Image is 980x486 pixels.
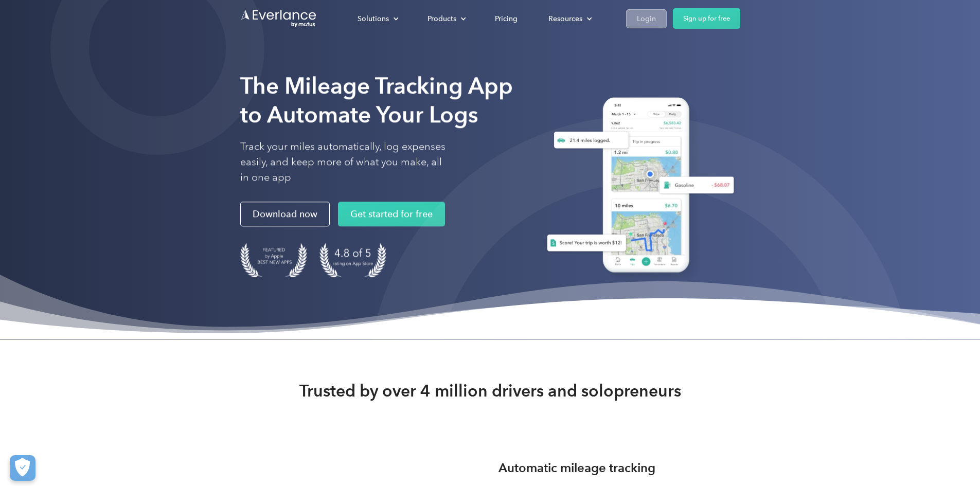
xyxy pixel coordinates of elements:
a: Pricing [485,10,528,28]
div: Products [417,10,474,28]
div: Resources [548,12,582,25]
a: Login [626,9,667,28]
button: Cookies Settings [10,455,35,481]
div: Login [637,12,656,25]
p: Track your miles automatically, log expenses easily, and keep more of what you make, all in one app [240,139,446,185]
div: Products [427,12,456,25]
div: Pricing [495,12,518,25]
img: 4.9 out of 5 stars on the app store [319,243,386,277]
div: Solutions [347,10,407,28]
strong: The Mileage Tracking App to Automate Your Logs [240,72,513,128]
img: Everlance, mileage tracker app, expense tracking app [534,89,740,284]
a: Go to homepage [240,9,317,28]
a: Download now [240,202,330,226]
div: Solutions [358,12,389,25]
a: Sign up for free [673,8,740,29]
img: Badge for Featured by Apple Best New Apps [240,243,307,277]
div: Resources [538,10,600,28]
strong: Trusted by over 4 million drivers and solopreneurs [299,381,681,401]
h3: Automatic mileage tracking [498,459,655,477]
a: Get started for free [338,202,445,226]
